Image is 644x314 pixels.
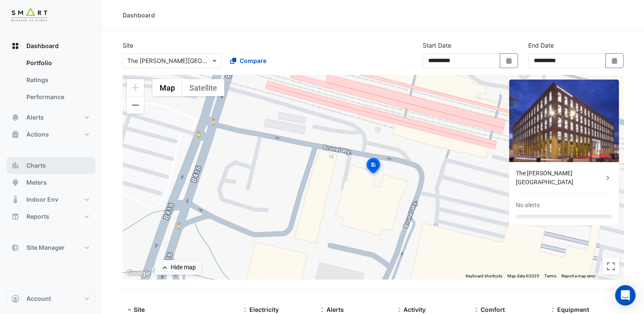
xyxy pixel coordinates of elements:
[123,11,155,20] div: Dashboard
[7,54,95,109] div: Dashboard
[127,79,144,96] button: Zoom in
[516,169,604,187] div: The [PERSON_NAME][GEOGRAPHIC_DATA]
[611,57,618,64] fa-icon: Select Date
[404,306,426,313] span: Activity
[26,212,49,221] span: Reports
[481,306,505,313] span: Comfort
[7,126,95,143] button: Actions
[127,97,144,114] button: Zoom out
[10,7,49,24] img: Company Logo
[225,53,272,68] button: Compare
[11,42,20,50] app-icon: Dashboard
[26,178,47,187] span: Meters
[182,79,224,96] button: Show satellite imagery
[11,243,20,252] app-icon: Site Manager
[125,268,153,279] a: Open this area in Google Maps (opens a new window)
[528,41,554,50] label: End Date
[615,285,635,305] div: Open Intercom Messenger
[7,191,95,208] button: Indoor Env
[7,37,95,54] button: Dashboard
[509,80,619,162] img: The Porter Building
[11,161,20,170] app-icon: Charts
[134,306,145,313] span: Site
[423,41,451,50] label: Start Date
[507,274,539,278] span: Map data ©2025
[557,306,589,313] span: Equipment
[240,56,266,65] span: Compare
[26,42,59,50] span: Dashboard
[7,290,95,307] button: Account
[26,130,49,139] span: Actions
[26,161,46,170] span: Charts
[11,178,20,187] app-icon: Meters
[7,239,95,256] button: Site Manager
[11,195,20,204] app-icon: Indoor Env
[326,306,344,313] span: Alerts
[26,195,58,204] span: Indoor Env
[561,274,595,278] a: Report a map error
[155,260,201,275] button: Hide map
[152,79,182,96] button: Show street map
[11,130,20,139] app-icon: Actions
[364,157,383,177] img: site-pin-selected.svg
[505,57,513,64] fa-icon: Select Date
[7,174,95,191] button: Meters
[11,212,20,221] app-icon: Reports
[516,201,540,210] div: No alerts
[7,208,95,225] button: Reports
[249,306,279,313] span: Electricity
[7,109,95,126] button: Alerts
[20,88,95,106] a: Performance
[26,113,44,122] span: Alerts
[544,274,556,278] a: Terms (opens in new tab)
[125,268,153,279] img: Google
[171,263,196,272] div: Hide map
[26,294,51,303] span: Account
[26,243,65,252] span: Site Manager
[11,113,20,122] app-icon: Alerts
[466,273,502,279] button: Keyboard shortcuts
[123,41,133,50] label: Site
[20,71,95,88] a: Ratings
[602,258,619,275] button: Toggle fullscreen view
[7,157,95,174] button: Charts
[20,54,95,71] a: Portfolio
